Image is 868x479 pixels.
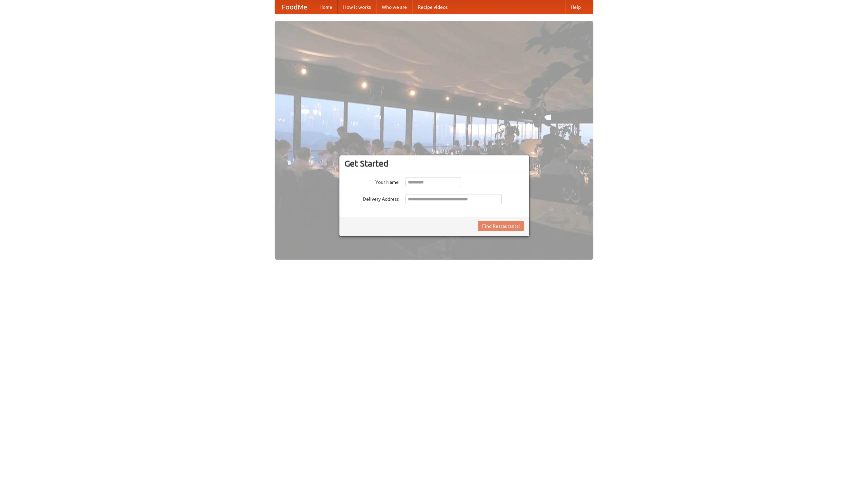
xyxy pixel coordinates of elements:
a: Help [565,0,586,14]
h3: Get Started [344,158,524,169]
a: How it works [338,0,376,14]
label: Delivery Address [344,194,399,202]
a: FoodMe [275,0,314,14]
a: Recipe videos [412,0,453,14]
a: Home [314,0,338,14]
a: Who we are [376,0,412,14]
button: Find Restaurants! [478,221,524,231]
label: Your Name [344,177,399,186]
